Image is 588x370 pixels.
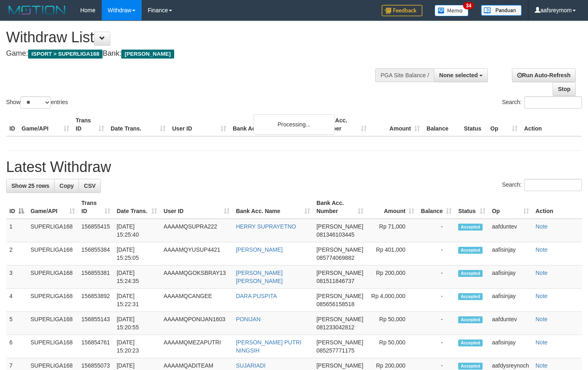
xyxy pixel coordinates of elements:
td: [DATE] 15:22:31 [114,289,160,312]
th: Bank Acc. Number: activate to sort column ascending [313,196,367,219]
th: Amount [370,113,423,136]
a: [PERSON_NAME] PUTRI NINGSIH [236,339,302,354]
span: [PERSON_NAME] [121,50,174,59]
a: [PERSON_NAME] [236,246,283,253]
label: Search: [502,179,582,191]
a: Run Auto-Refresh [512,68,576,82]
img: Button%20Memo.svg [435,5,469,16]
td: aafisinjay [489,289,532,312]
th: Date Trans.: activate to sort column ascending [114,196,160,219]
td: SUPERLIGA168 [27,266,78,289]
span: Accepted [458,340,483,346]
th: Balance [423,113,461,136]
a: Copy [54,179,79,193]
a: [PERSON_NAME] [PERSON_NAME] [236,270,283,284]
th: Action [521,113,582,136]
a: CSV [79,179,101,193]
span: Accepted [458,224,483,231]
td: Rp 200,000 [367,266,418,289]
span: [PERSON_NAME] [317,246,363,253]
td: - [418,335,455,358]
th: Game/API [18,113,72,136]
td: - [418,289,455,312]
td: AAAAMQGOKSBRAY13 [160,266,233,289]
th: Amount: activate to sort column ascending [367,196,418,219]
th: Op [487,113,521,136]
th: Trans ID [72,113,107,136]
th: Status: activate to sort column ascending [455,196,489,219]
td: Rp 50,000 [367,335,418,358]
th: Bank Acc. Number [317,113,370,136]
td: SUPERLIGA168 [27,242,78,266]
span: [PERSON_NAME] [317,223,363,230]
input: Search: [524,96,582,109]
a: Note [536,270,548,276]
h4: Game: Bank: [6,50,384,58]
td: aafduntev [489,312,532,335]
th: Action [532,196,582,219]
span: Show 25 rows [11,183,49,189]
td: - [418,242,455,266]
a: Note [536,339,548,346]
img: panduan.png [481,5,522,16]
span: [PERSON_NAME] [317,270,363,276]
td: aafisinjay [489,242,532,266]
a: Note [536,246,548,253]
h1: Withdraw List [6,29,384,46]
a: Note [536,362,548,369]
td: 6 [6,335,27,358]
span: Accepted [458,270,483,277]
th: User ID [169,113,230,136]
span: 34 [463,2,474,9]
td: 156855381 [78,266,114,289]
label: Search: [502,96,582,109]
span: Copy 081346103445 to clipboard [317,231,354,238]
span: Accepted [458,316,483,323]
td: 156855143 [78,312,114,335]
th: User ID: activate to sort column ascending [160,196,233,219]
span: Accepted [458,293,483,300]
a: PONIJAN [236,316,261,322]
a: Note [536,316,548,322]
td: AAAAMQMEZAPUTRI [160,335,233,358]
a: Note [536,293,548,299]
td: [DATE] 15:24:35 [114,266,160,289]
span: Copy 081511846737 to clipboard [317,278,354,284]
td: SUPERLIGA168 [27,289,78,312]
td: 4 [6,289,27,312]
span: [PERSON_NAME] [317,362,363,369]
span: Copy 085257771175 to clipboard [317,347,354,354]
th: Game/API: activate to sort column ascending [27,196,78,219]
th: Bank Acc. Name [230,113,317,136]
span: Accepted [458,363,483,370]
td: SUPERLIGA168 [27,312,78,335]
td: aafisinjay [489,266,532,289]
span: [PERSON_NAME] [317,293,363,299]
td: aafisinjay [489,335,532,358]
span: Copy [59,183,74,189]
div: Processing... [254,114,335,135]
td: AAAAMQSUPRA222 [160,219,233,242]
span: None selected [439,72,478,78]
th: Date Trans. [107,113,169,136]
td: - [418,266,455,289]
button: None selected [434,68,488,82]
td: SUPERLIGA168 [27,219,78,242]
a: Stop [553,82,576,96]
td: 1 [6,219,27,242]
td: 156855384 [78,242,114,266]
th: Trans ID: activate to sort column ascending [78,196,114,219]
img: Feedback.jpg [382,5,422,16]
th: ID: activate to sort column descending [6,196,27,219]
td: - [418,219,455,242]
td: Rp 401,000 [367,242,418,266]
td: 3 [6,266,27,289]
td: 156855415 [78,219,114,242]
td: 156854761 [78,335,114,358]
a: HERRY SUPRAYETNO [236,223,296,230]
td: aafduntev [489,219,532,242]
td: Rp 50,000 [367,312,418,335]
span: Copy 081233042812 to clipboard [317,324,354,331]
th: Balance: activate to sort column ascending [418,196,455,219]
td: [DATE] 15:25:40 [114,219,160,242]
